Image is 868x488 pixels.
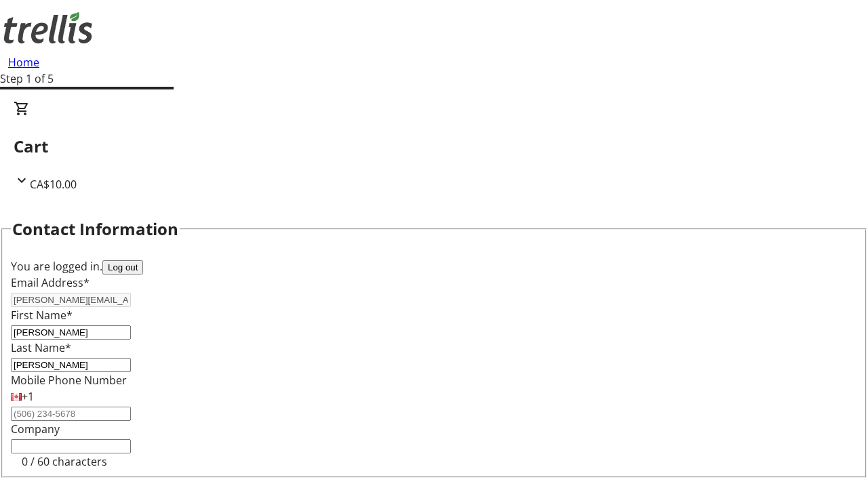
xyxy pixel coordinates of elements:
label: Last Name* [11,340,71,355]
label: Mobile Phone Number [11,373,127,388]
button: Log out [102,260,143,274]
label: Company [11,422,60,436]
h2: Contact Information [12,217,178,241]
input: (506) 234-5678 [11,407,131,421]
h2: Cart [14,134,854,159]
tr-character-limit: 0 / 60 characters [22,454,107,469]
span: CA$10.00 [30,177,77,192]
label: Email Address* [11,275,90,290]
div: CartCA$10.00 [14,100,854,192]
div: You are logged in. [11,258,857,274]
label: First Name* [11,308,73,323]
